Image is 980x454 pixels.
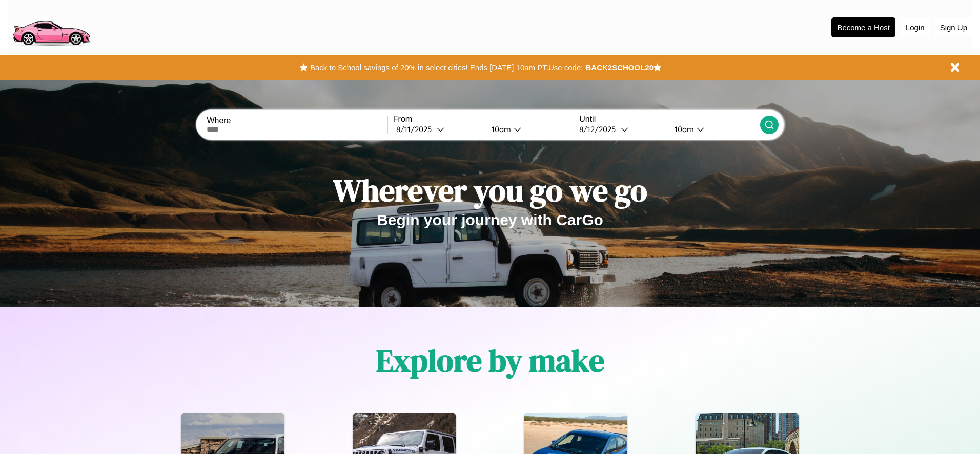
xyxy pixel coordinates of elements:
button: Back to School savings of 20% in select cities! Ends [DATE] 10am PT.Use code: [308,60,585,75]
div: 8 / 11 / 2025 [396,124,437,134]
div: 8 / 12 / 2025 [579,124,621,134]
label: Until [579,115,760,124]
button: 8/11/2025 [393,124,483,135]
button: Login [901,18,930,37]
img: logo [8,5,94,48]
button: 10am [666,124,760,135]
button: 10am [483,124,574,135]
div: 10am [669,124,697,134]
b: BACK2SCHOOL20 [585,63,654,72]
label: Where [207,116,387,125]
h1: Explore by make [376,339,604,381]
div: 10am [486,124,514,134]
button: Become a Host [831,17,895,37]
label: From [393,115,574,124]
button: Sign Up [935,18,972,37]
